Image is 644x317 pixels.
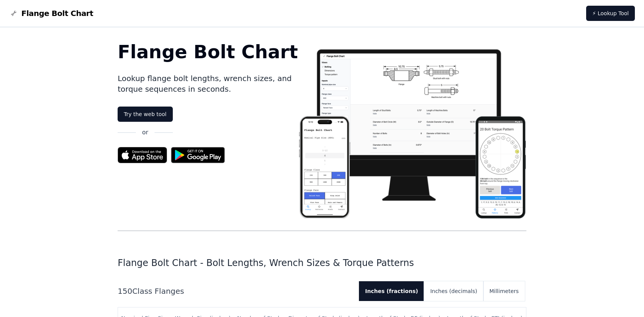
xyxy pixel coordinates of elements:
img: Flange bolt chart app screenshot [298,43,526,218]
a: Try the web tool [118,107,172,122]
span: Flange Bolt Chart [21,8,93,19]
a: Flange Bolt Chart LogoFlange Bolt Chart [9,8,93,19]
h1: Flange Bolt Chart - Bolt Lengths, Wrench Sizes & Torque Patterns [118,257,526,269]
button: Millimeters [483,281,525,301]
h1: Flange Bolt Chart [118,43,298,61]
button: Inches (decimals) [424,281,483,301]
img: Flange Bolt Chart Logo [9,9,18,18]
img: Get it on Google Play [167,143,229,167]
h2: 150 Class Flanges [118,286,353,296]
p: or [142,128,148,137]
img: App Store badge for the Flange Bolt Chart app [118,147,167,163]
p: Lookup flange bolt lengths, wrench sizes, and torque sequences in seconds. [118,73,298,94]
a: ⚡ Lookup Tool [586,6,635,21]
button: Inches (fractions) [359,281,424,301]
